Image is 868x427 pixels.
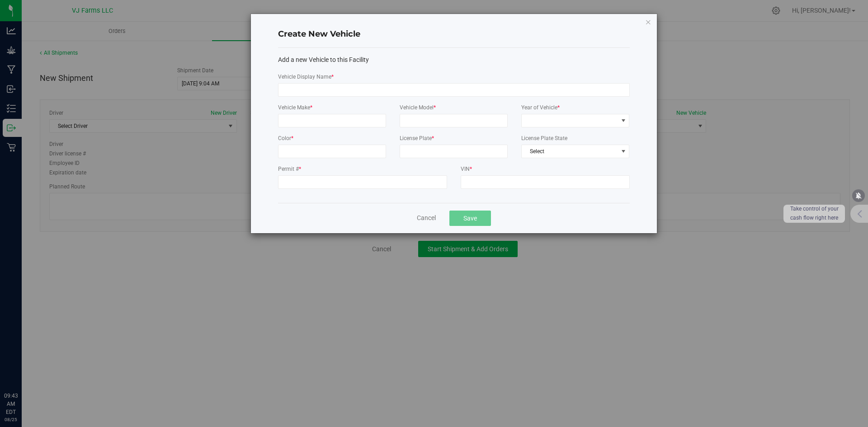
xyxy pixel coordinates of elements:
label: License Plate State [521,134,629,142]
iframe: Resource center [9,355,36,382]
label: Vehicle Make [278,103,386,112]
label: Vehicle Display Name [278,73,630,81]
label: VIN [461,165,630,173]
label: Year of Vehicle [521,103,629,112]
button: Cancel [417,213,436,223]
label: Permit # [278,165,447,173]
label: License Plate [400,134,508,142]
button: Save [449,211,491,226]
h4: Create New Vehicle [278,28,630,40]
label: Color [278,134,386,142]
label: Vehicle Model [400,103,508,112]
span: Select [522,145,618,158]
span: Add a new Vehicle to this Facility [278,55,369,65]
